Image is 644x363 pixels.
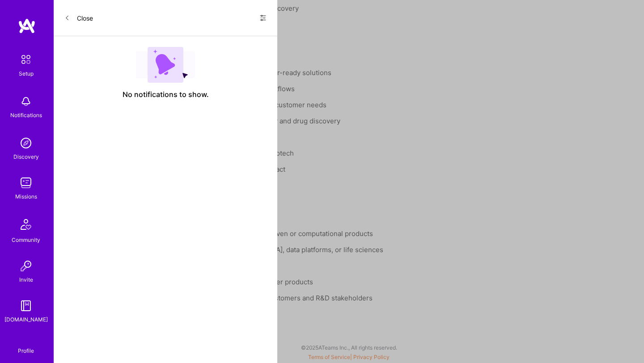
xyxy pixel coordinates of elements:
div: [DOMAIN_NAME] [4,315,48,324]
div: Invite [19,275,33,284]
div: Missions [15,192,37,201]
img: Invite [17,257,35,275]
div: Discovery [13,152,39,161]
img: logo [18,18,36,34]
a: Profile [15,337,37,355]
img: discovery [17,134,35,152]
div: Community [12,235,40,245]
div: Profile [18,346,34,355]
span: No notifications to show. [123,90,209,99]
img: Community [15,214,37,235]
img: bell [17,93,35,110]
div: Setup [19,69,34,78]
img: guide book [17,297,35,315]
img: teamwork [17,174,35,192]
img: empty [136,47,195,83]
div: Notifications [10,110,42,120]
button: Close [64,11,93,25]
img: setup [17,50,35,69]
